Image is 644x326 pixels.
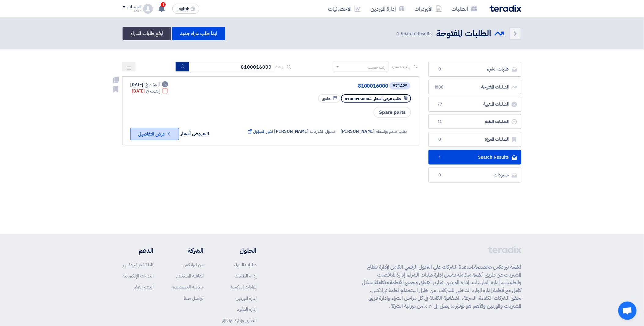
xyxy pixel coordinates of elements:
[132,88,168,94] div: [DATE]
[429,80,521,95] a: الطلبات المفتوحة1808
[230,284,256,290] a: المزادات العكسية
[176,273,204,279] a: اتفاقية المستخدم
[436,119,443,125] span: 14
[436,154,443,161] span: 1
[362,263,521,310] p: أنظمة تيرادكس مخصصة لمساعدة الشركات على التحول الرقمي الكامل لإدارة قطاع المشتريات عن طريق أنظمة ...
[274,128,309,135] span: [PERSON_NAME]
[172,27,225,40] a: ابدأ طلب شراء جديد
[172,246,204,255] li: الشركة
[436,84,443,90] span: 1808
[184,295,204,302] a: تواصل معنا
[397,30,432,37] span: Search Results
[127,5,141,10] div: الحساب
[436,101,443,107] span: 77
[143,4,153,14] img: profile_test.png
[374,107,411,118] span: Spare parts
[123,273,153,279] a: الندوات الإلكترونية
[618,302,637,320] div: Open chat
[234,261,256,268] a: طلبات الشراء
[237,306,256,313] a: إدارة العقود
[374,96,401,102] span: طلب عرض أسعار
[247,128,273,135] span: تغيير المسؤول
[490,5,521,12] img: Teradix logo
[340,128,375,135] span: [PERSON_NAME]
[123,9,141,13] div: Yasir
[123,27,171,40] a: أرفع طلبات الشراء
[397,30,399,37] span: 1
[410,2,447,16] a: الأوردرات
[222,246,256,255] li: الحلول
[172,4,199,14] button: English
[322,96,330,102] span: عادي
[181,130,210,137] span: 1 عروض أسعار
[130,81,168,88] div: [DATE]
[134,284,153,290] a: الدعم الفني
[376,128,407,135] span: طلب مقدم بواسطة
[366,2,410,16] a: إدارة الموردين
[266,83,388,89] a: 8100016000
[392,84,407,88] div: #71425
[234,273,256,279] a: إدارة الطلبات
[236,295,256,302] a: إدارة الموردين
[123,246,153,255] li: الدعم
[146,88,159,94] span: إنتهت في
[123,261,153,268] a: لماذا تختار تيرادكس
[345,96,372,102] span: #8100016000
[447,2,482,16] a: الطلبات
[222,317,256,324] a: التقارير وإدارة الإنفاق
[161,2,166,7] span: 3
[429,114,521,129] a: الطلبات الملغية14
[172,284,204,290] a: سياسة الخصوصية
[189,62,275,71] input: ابحث بعنوان أو رقم الطلب
[130,128,179,140] button: عرض التفاصيل
[310,128,336,135] span: مسؤل المشتريات
[392,63,410,70] span: رتب حسب
[323,2,366,16] a: الاحصائيات
[436,172,443,178] span: 0
[436,66,443,72] span: 0
[429,132,521,147] a: الطلبات المميزة0
[429,168,521,183] a: مسودات0
[368,64,386,71] div: رتب حسب
[275,63,283,70] span: بحث
[429,62,521,77] a: طلبات الشراء0
[183,261,204,268] a: عن تيرادكس
[436,136,443,143] span: 0
[429,97,521,112] a: الطلبات المنتهية77
[145,81,159,88] span: أنشئت في
[429,150,521,165] a: Search Results1
[176,7,189,11] span: English
[436,28,491,40] h2: الطلبات المفتوحة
